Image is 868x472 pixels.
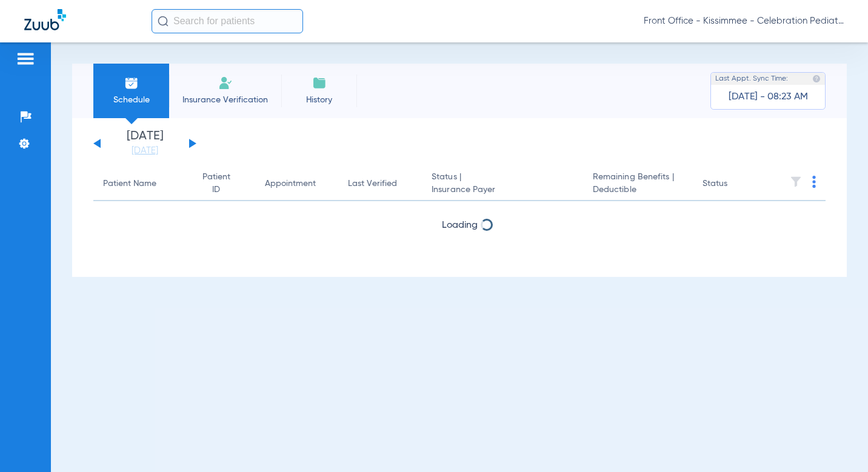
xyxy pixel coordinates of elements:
[24,9,66,30] img: Zuub Logo
[290,94,348,106] span: History
[103,178,179,190] div: Patient Name
[348,178,412,190] div: Last Verified
[729,91,808,103] span: [DATE] - 08:23 AM
[124,76,139,90] img: Schedule
[198,171,245,196] div: Patient ID
[218,76,233,90] img: Manual Insurance Verification
[265,178,316,190] div: Appointment
[715,73,788,85] span: Last Appt. Sync Time:
[790,176,802,188] img: filter.svg
[422,167,583,201] th: Status |
[16,52,35,66] img: hamburger-icon
[178,94,272,106] span: Insurance Verification
[644,15,844,27] span: Front Office - Kissimmee - Celebration Pediatric Dentistry
[593,184,683,196] span: Deductible
[432,184,573,196] span: Insurance Payer
[109,130,181,157] li: [DATE]
[312,76,327,90] img: History
[109,145,181,157] a: [DATE]
[103,178,156,190] div: Patient Name
[442,221,478,230] span: Loading
[198,171,235,196] div: Patient ID
[812,176,816,188] img: group-dot-blue.svg
[583,167,693,201] th: Remaining Benefits |
[102,94,160,106] span: Schedule
[812,75,821,83] img: last sync help info
[158,16,169,27] img: Search Icon
[348,178,397,190] div: Last Verified
[265,178,329,190] div: Appointment
[693,167,775,201] th: Status
[152,9,303,33] input: Search for patients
